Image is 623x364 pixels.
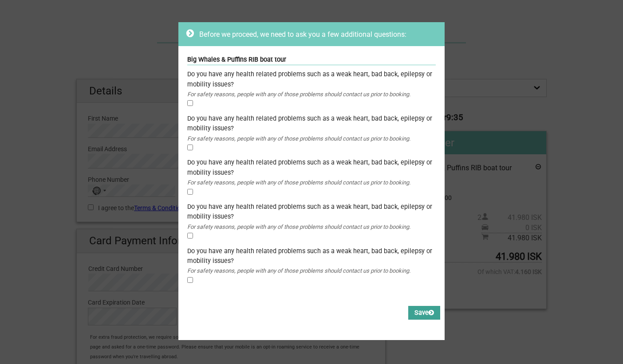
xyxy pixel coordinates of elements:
[187,158,436,178] div: Do you have any health related problems such as a weak heart, bad back, epilepsy or mobility issues?
[187,266,436,276] div: For safety reasons, people with any of those problems should contact us prior to booking.
[199,30,406,39] span: Before we proceed, we need to ask you a few additional questions:
[408,306,440,320] button: Save
[187,247,436,266] div: Do you have any health related problems such as a weak heart, bad back, epilepsy or mobility issues?
[187,70,436,90] div: Do you have any health related problems such as a weak heart, bad back, epilepsy or mobility issues?
[187,55,436,65] div: Big Whales & Puffins RIB boat tour
[187,90,436,99] div: For safety reasons, people with any of those problems should contact us prior to booking.
[187,202,436,222] div: Do you have any health related problems such as a weak heart, bad back, epilepsy or mobility issues?
[187,114,436,134] div: Do you have any health related problems such as a weak heart, bad back, epilepsy or mobility issues?
[187,222,436,232] div: For safety reasons, people with any of those problems should contact us prior to booking.
[187,134,436,144] div: For safety reasons, people with any of those problems should contact us prior to booking.
[187,178,436,188] div: For safety reasons, people with any of those problems should contact us prior to booking.
[12,16,100,23] p: We're away right now. Please check back later!
[102,14,113,24] button: Open LiveChat chat widget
